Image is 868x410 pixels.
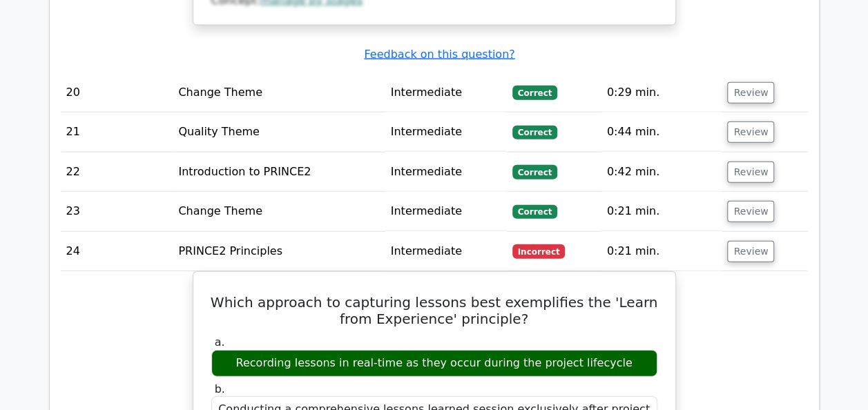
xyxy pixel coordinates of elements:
td: Intermediate [385,153,507,192]
td: Intermediate [385,232,507,271]
td: Change Theme [173,192,385,231]
td: Intermediate [385,192,507,231]
td: 21 [61,113,173,152]
button: Review [727,121,774,143]
td: 23 [61,192,173,231]
button: Review [727,201,774,222]
div: Recording lessons in real-time as they occur during the project lifecycle [211,350,657,377]
td: 24 [61,232,173,271]
td: Intermediate [385,73,507,113]
button: Review [727,241,774,262]
button: Review [727,162,774,183]
td: 0:29 min. [601,73,722,113]
span: b. [215,382,225,396]
span: Incorrect [512,244,566,258]
span: Correct [512,205,557,219]
span: a. [215,335,225,349]
span: Correct [512,165,557,179]
td: Intermediate [385,113,507,152]
button: Review [727,82,774,104]
td: 20 [61,73,173,113]
span: Correct [512,86,557,99]
td: Quality Theme [173,113,385,152]
td: 0:44 min. [601,113,722,152]
td: 22 [61,153,173,192]
td: 0:21 min. [601,232,722,271]
td: PRINCE2 Principles [173,232,385,271]
a: Feedback on this question? [364,48,514,61]
td: 0:21 min. [601,192,722,231]
td: Change Theme [173,73,385,113]
td: 0:42 min. [601,153,722,192]
td: Introduction to PRINCE2 [173,153,385,192]
span: Correct [512,126,557,139]
h5: Which approach to capturing lessons best exemplifies the 'Learn from Experience' principle? [210,294,659,327]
